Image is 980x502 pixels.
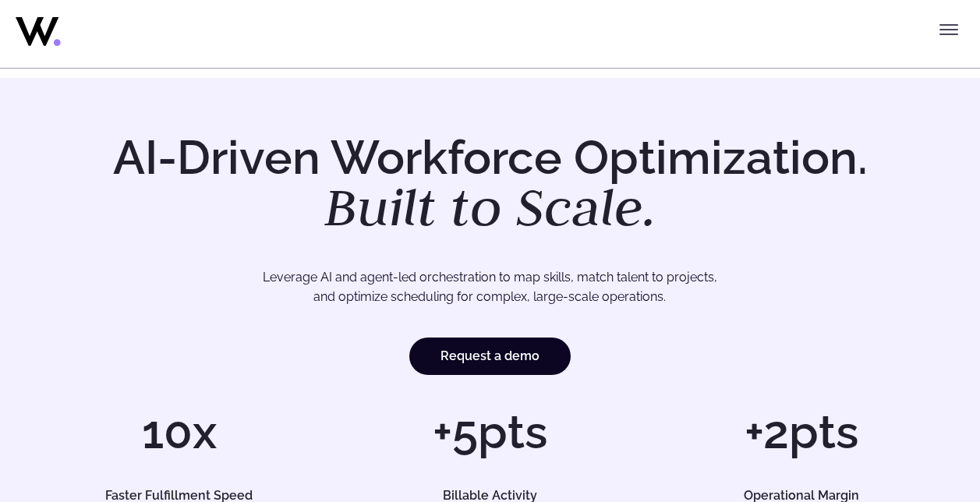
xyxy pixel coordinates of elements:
h5: Operational Margin [668,490,934,502]
a: Request a demo [409,338,571,375]
h5: Faster Fulfillment Speed [46,490,312,502]
h1: AI-Driven Workforce Optimization. [91,134,890,234]
h1: +5pts [342,408,638,455]
h1: 10x [31,408,327,455]
em: Built to Scale. [324,172,656,241]
h5: Billable Activity [357,490,623,502]
h1: +2pts [653,408,949,455]
button: Toggle menu [933,14,964,45]
p: Leverage AI and agent-led orchestration to map skills, match talent to projects, and optimize sch... [77,267,903,307]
